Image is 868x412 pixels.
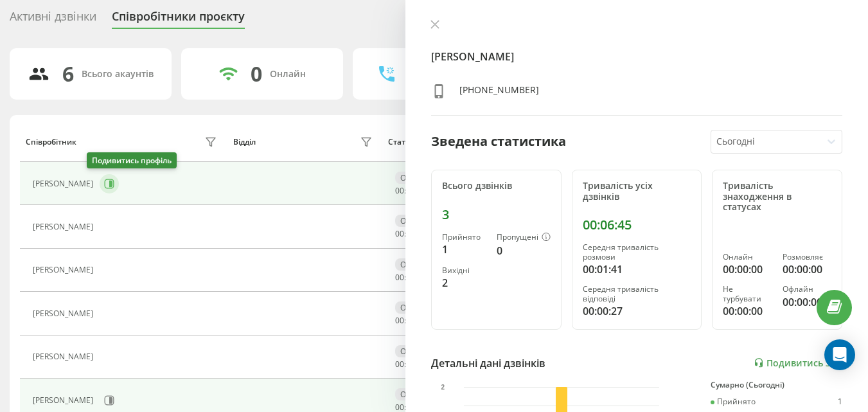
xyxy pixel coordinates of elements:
[395,301,436,314] div: Офлайн
[497,243,551,258] div: 0
[82,69,154,80] div: Всього акаунтів
[62,62,74,86] div: 6
[783,285,831,294] div: Офлайн
[431,49,842,64] h4: [PERSON_NAME]
[838,397,842,406] div: 1
[824,339,855,370] div: Open Intercom Messenger
[270,69,306,80] div: Онлайн
[233,138,256,147] div: Відділ
[33,352,96,361] div: [PERSON_NAME]
[112,10,245,30] div: Співробітники проєкту
[711,397,756,406] div: Прийнято
[87,152,177,168] div: Подивитись профіль
[395,388,436,400] div: Офлайн
[33,222,96,231] div: [PERSON_NAME]
[395,316,426,325] div: : :
[395,185,404,196] span: 00
[442,233,486,242] div: Прийнято
[395,403,426,412] div: : :
[395,228,404,239] span: 00
[723,253,772,262] div: Онлайн
[33,396,96,405] div: [PERSON_NAME]
[442,207,551,222] div: 3
[395,215,436,227] div: Офлайн
[783,262,831,277] div: 00:00:00
[723,262,772,277] div: 00:00:00
[711,381,842,390] div: Сумарно (Сьогодні)
[442,275,486,291] div: 2
[33,179,96,188] div: [PERSON_NAME]
[583,243,691,262] div: Середня тривалість розмови
[26,138,76,147] div: Співробітник
[395,272,404,283] span: 00
[251,62,262,86] div: 0
[395,273,426,282] div: : :
[431,355,545,371] div: Детальні дані дзвінків
[395,360,426,369] div: : :
[783,253,831,262] div: Розмовляє
[723,303,772,319] div: 00:00:00
[723,285,772,303] div: Не турбувати
[395,258,436,271] div: Офлайн
[33,265,96,274] div: [PERSON_NAME]
[497,233,551,243] div: Пропущені
[583,285,691,303] div: Середня тривалість відповіді
[459,84,539,102] div: [PHONE_NUMBER]
[442,266,486,275] div: Вихідні
[441,384,445,391] text: 2
[395,359,404,370] span: 00
[388,138,413,147] div: Статус
[442,181,551,192] div: Всього дзвінків
[431,132,566,151] div: Зведена статистика
[754,357,842,368] a: Подивитись звіт
[583,303,691,319] div: 00:00:27
[395,315,404,326] span: 00
[583,181,691,202] div: Тривалість усіх дзвінків
[583,262,691,277] div: 00:01:41
[395,229,426,238] div: : :
[783,294,831,310] div: 00:00:00
[442,242,486,257] div: 1
[723,181,831,213] div: Тривалість знаходження в статусах
[33,309,96,318] div: [PERSON_NAME]
[395,186,426,195] div: : :
[395,172,436,184] div: Офлайн
[395,345,436,357] div: Офлайн
[583,217,691,233] div: 00:06:45
[10,10,96,30] div: Активні дзвінки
